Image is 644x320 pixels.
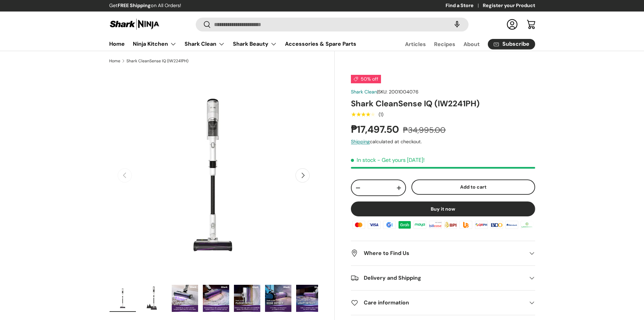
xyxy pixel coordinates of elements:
[351,98,535,109] h1: Shark CleanSense IQ (IW2241PH)
[285,37,356,50] a: Accessories & Spare Parts
[296,285,323,312] img: shark-cleansenseiq+-4-smart-iq-pro-light-detect-infographic-sharkninja-philippines
[126,59,188,63] a: Shark CleanSense IQ (IW2241PH)
[434,38,455,51] a: Recipes
[458,220,473,230] img: ubp
[443,220,458,230] img: bpi
[351,123,401,136] strong: ₱17,497.50
[428,220,443,230] img: billease
[351,220,366,230] img: master
[351,138,370,145] a: Shipping
[118,2,151,8] strong: FREE Shipping
[446,2,483,9] a: Find a Store
[351,201,535,216] button: Buy it now
[351,89,377,95] a: Shark Clean
[109,71,318,314] media-gallery: Gallery Viewer
[129,37,181,51] summary: Ninja Kitchen
[377,89,419,95] span: |
[185,37,225,51] a: Shark Clean
[389,89,419,95] span: 2001004076
[133,37,176,51] a: Ninja Kitchen
[403,125,446,135] s: ₱34,995.00
[351,156,376,164] span: In stock
[412,220,427,230] img: maya
[489,220,504,230] img: bdo
[463,38,480,51] a: About
[141,285,167,312] img: shark-kion-iw2241-full-view-all-parts-shark-ninja-philippines
[405,38,426,51] a: Articles
[229,37,281,51] summary: Shark Beauty
[366,220,381,230] img: visa
[351,111,375,118] span: ★★★★★
[172,285,198,312] img: shark-cleansenseiq+-4-smart-iq-pro-infographic-sharkninja-philippines
[502,41,529,47] span: Subscribe
[110,285,136,312] img: shark-kion-iw2241-full-view-shark-ninja-philippines
[351,266,535,290] summary: Delivery and Shipping
[389,37,535,51] nav: Secondary
[446,17,468,32] speech-search-button: Search by voice
[382,220,397,230] img: gcash
[483,2,535,9] a: Register your Product
[351,274,524,282] h2: Delivery and Shipping
[233,37,277,51] a: Shark Beauty
[203,285,229,312] img: shark-cleansenseiq+-4-smart-iq-pro-dirt-detect-infographic-sharkninja-philippines
[109,18,160,31] img: Shark Ninja Philippines
[520,220,534,230] img: landbank
[234,285,260,312] img: shark-cleansenseiq+-4-smart-iq-pro-floor-detect-infographic-sharkninja-philippines
[474,220,488,230] img: qrph
[351,249,524,257] h2: Where to Find Us
[109,2,181,9] p: Get on All Orders!
[377,156,425,164] p: - Get yours [DATE]!
[109,37,356,51] nav: Primary
[109,59,120,63] a: Home
[181,37,229,51] summary: Shark Clean
[411,179,535,195] button: Add to cart
[378,89,387,95] span: SKU:
[351,75,381,83] span: 50% off
[504,220,519,230] img: metrobank
[351,241,535,265] summary: Where to Find Us
[351,291,535,315] summary: Care information
[351,138,535,145] div: calculated at checkout.
[488,39,535,49] a: Subscribe
[351,111,375,118] div: 4.0 out of 5.0 stars
[109,37,125,50] a: Home
[397,220,412,230] img: grabpay
[351,299,524,307] h2: Care information
[109,58,335,64] nav: Breadcrumbs
[265,285,291,312] img: shark-cleansenseiq+-4-smart-iq-pro-floor-edge-infographic-sharkninja-philippines
[379,112,383,117] div: (1)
